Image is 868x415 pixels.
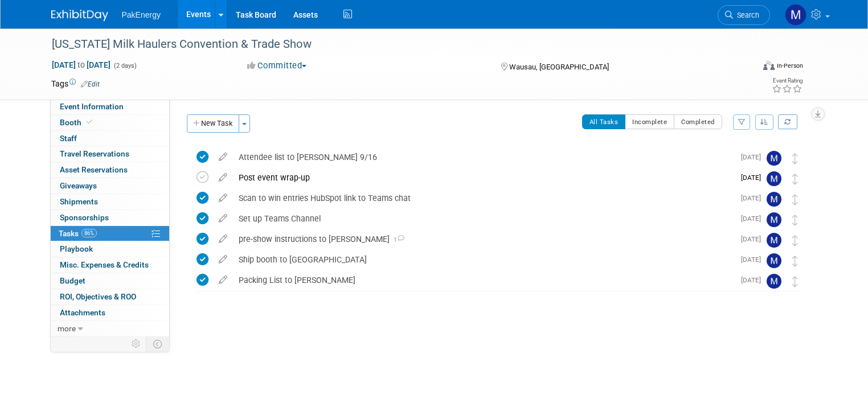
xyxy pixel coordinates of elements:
img: Michael Hagenbrock [767,253,781,268]
a: edit [213,152,233,162]
span: Asset Reservations [60,165,128,174]
span: PakEnergy [122,10,161,19]
a: edit [213,254,233,265]
span: Staff [60,134,77,143]
i: Move task [792,276,798,287]
div: Scan to win entries HubSpot link to Teams chat [233,188,734,208]
span: [DATE] [741,174,767,182]
span: Giveaways [60,181,97,190]
a: Booth [51,115,169,130]
span: [DATE] [741,194,767,202]
img: Mary Walker [767,192,781,207]
div: In-Person [776,61,803,70]
span: Booth [60,118,95,127]
img: Mary Walker [767,233,781,248]
span: Budget [60,276,85,285]
a: Staff [51,131,169,146]
a: edit [213,172,233,183]
span: (2 days) [113,62,137,69]
i: Booth reservation complete [87,119,92,125]
span: [DATE] [741,235,767,243]
a: Edit [81,80,100,88]
a: Misc. Expenses & Credits [51,257,169,273]
span: 86% [81,229,97,237]
img: ExhibitDay [51,10,108,21]
span: [DATE] [741,215,767,223]
a: Giveaways [51,178,169,194]
i: Move task [792,153,798,164]
img: Mary Walker [767,151,781,166]
button: Incomplete [625,114,674,129]
i: Move task [792,194,798,205]
a: edit [213,193,233,203]
td: Personalize Event Tab Strip [126,336,146,351]
span: Playbook [60,244,93,253]
div: [US_STATE] Milk Haulers Convention & Trade Show [48,34,739,55]
a: more [51,321,169,336]
span: [DATE] [741,276,767,284]
span: Travel Reservations [60,149,129,158]
span: 1 [390,236,404,244]
i: Move task [792,215,798,225]
td: Toggle Event Tabs [146,336,169,351]
img: Mary Walker [767,212,781,227]
span: Event Information [60,102,124,111]
td: Tags [51,78,100,89]
button: New Task [187,114,239,133]
div: Packing List to [PERSON_NAME] [233,270,734,290]
a: Shipments [51,194,169,209]
span: Sponsorships [60,213,109,222]
span: Attachments [60,308,105,317]
span: to [76,60,87,69]
i: Move task [792,174,798,184]
a: edit [213,275,233,285]
span: ROI, Objectives & ROO [60,292,136,301]
a: Event Information [51,99,169,114]
div: Ship booth to [GEOGRAPHIC_DATA] [233,250,734,269]
a: Budget [51,273,169,289]
div: Attendee list to [PERSON_NAME] 9/16 [233,147,734,167]
img: Mary Walker [767,171,781,186]
span: Shipments [60,197,98,206]
span: [DATE] [DATE] [51,60,111,70]
div: pre-show instructions to [PERSON_NAME] [233,229,734,249]
a: Refresh [778,114,797,129]
span: Misc. Expenses & Credits [60,260,149,269]
a: ROI, Objectives & ROO [51,289,169,305]
a: Asset Reservations [51,162,169,178]
span: Wausau, [GEOGRAPHIC_DATA] [509,63,609,71]
div: Set up Teams Channel [233,209,734,228]
img: Mary Walker [767,274,781,289]
a: Sponsorships [51,210,169,225]
i: Move task [792,235,798,246]
i: Move task [792,256,798,266]
a: Travel Reservations [51,146,169,162]
button: Committed [243,60,311,72]
div: Event Format [692,59,803,76]
div: Event Rating [772,78,803,84]
a: Attachments [51,305,169,321]
a: Playbook [51,241,169,257]
img: Mary Walker [785,4,806,26]
span: more [58,324,76,333]
div: Post event wrap-up [233,168,734,187]
a: edit [213,234,233,244]
span: Search [733,11,759,19]
a: edit [213,213,233,224]
button: Completed [674,114,722,129]
img: Format-Inperson.png [763,61,775,70]
span: [DATE] [741,153,767,161]
button: All Tasks [582,114,626,129]
span: [DATE] [741,256,767,264]
span: Tasks [59,229,97,238]
a: Search [718,5,770,25]
a: Tasks86% [51,226,169,241]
